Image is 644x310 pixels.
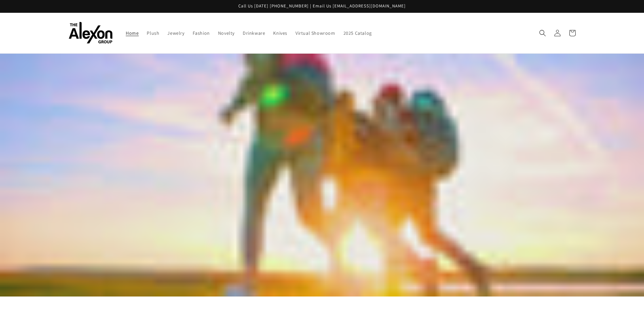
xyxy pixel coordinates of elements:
span: Drinkware [243,30,265,36]
span: Knives [273,30,287,36]
a: Home [122,26,143,40]
a: Plush [143,26,163,40]
span: Novelty [218,30,235,36]
a: 2025 Catalog [339,26,376,40]
summary: Search [535,26,550,40]
span: 2025 Catalog [343,30,372,36]
span: Jewelry [167,30,184,36]
img: The Alexon Group [69,22,113,44]
a: Drinkware [239,26,269,40]
span: Virtual Showroom [295,30,335,36]
a: Virtual Showroom [291,26,339,40]
span: Home [126,30,139,36]
a: Knives [269,26,291,40]
a: Fashion [189,26,214,40]
a: Novelty [214,26,239,40]
span: Plush [147,30,159,36]
span: Fashion [193,30,210,36]
a: Jewelry [163,26,188,40]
